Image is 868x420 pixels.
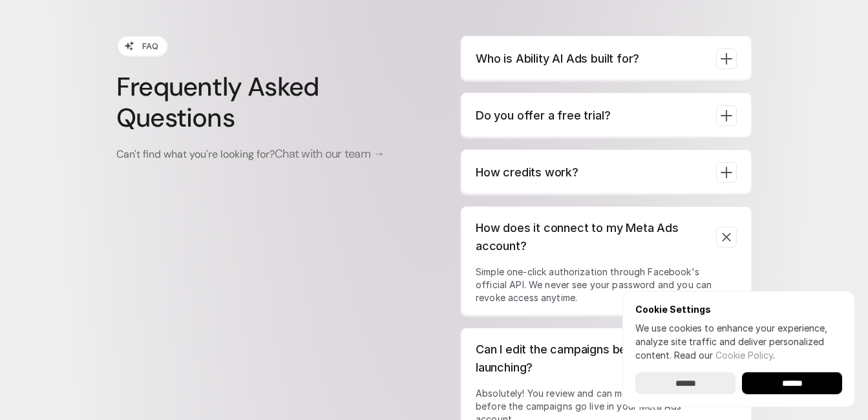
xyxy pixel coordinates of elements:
p: How credits work? [476,163,706,182]
p: Who is Ability AI Ads built for? [476,50,706,68]
p: FAQ [142,39,158,53]
span: Read our . [674,350,775,361]
p: Can I edit the campaigns before launching? [476,341,706,377]
h6: Cookie Settings [635,304,842,315]
p: How does it connect to my Meta Ads account? [476,219,706,255]
span: Chat with our team → [275,146,385,162]
a: Cookie Policy [715,350,773,361]
h3: Frequently Asked Questions [116,71,408,133]
p: We use cookies to enhance your experience, analyze site traffic and deliver personalized content. [635,321,842,362]
a: Chat with our team → [275,147,385,161]
p: Do you offer a free trial? [476,107,706,125]
p: Can't find what you're looking for? [116,146,408,162]
p: Simple one-click authorization through Facebook's official API. We never see your password and yo... [476,266,716,304]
